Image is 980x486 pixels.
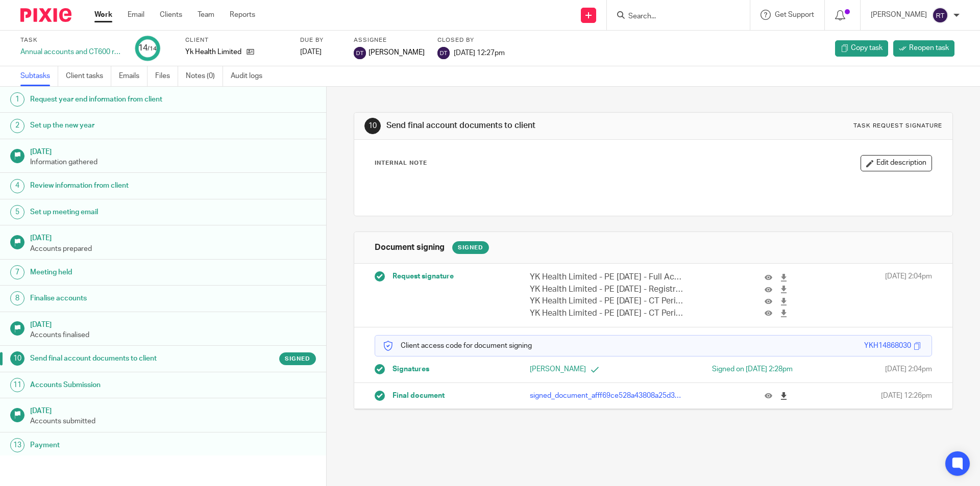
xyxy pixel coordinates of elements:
div: 5 [10,205,24,219]
a: Copy task [835,40,888,57]
h1: [DATE] [30,403,316,416]
a: Subtasks [20,66,58,86]
h1: Document signing [375,242,445,253]
p: Yk Health Limited [185,47,241,57]
h1: [DATE] [30,317,316,330]
p: YK Health Limited - PE [DATE] - Registrar Accounts.pdf [530,284,684,295]
a: Emails [119,66,148,86]
h1: Review information from client [30,178,221,193]
a: Notes (0) [186,66,223,86]
p: [PERSON_NAME] [871,10,927,20]
span: Get Support [775,11,814,18]
p: Accounts prepared [30,244,316,254]
span: Signatures [393,364,429,374]
img: Pixie [20,8,71,22]
h1: Meeting held [30,265,221,280]
h1: Accounts Submission [30,377,221,393]
p: Accounts submitted [30,416,316,426]
p: Internal Note [375,159,427,167]
div: 1 [10,92,24,107]
h1: Payment [30,438,221,453]
div: Signed on [DATE] 2:28pm [669,364,793,374]
span: Final document [393,391,445,401]
div: [DATE] [300,47,341,57]
img: svg%3E [437,47,450,59]
h1: Finalise accounts [30,291,221,306]
div: YKH14868030 [864,341,911,351]
div: 13 [10,438,24,452]
div: 10 [364,118,381,134]
div: 7 [10,265,24,279]
span: Copy task [851,43,883,53]
a: Work [94,10,112,20]
a: Email [128,10,144,20]
a: Reopen task [893,40,954,57]
span: [DATE] 12:27pm [454,49,505,56]
a: Reports [230,10,255,20]
div: 11 [10,378,24,392]
a: Audit logs [231,66,270,86]
p: Accounts finalised [30,330,316,340]
span: [DATE] 12:26pm [881,391,932,401]
p: YK Health Limited - PE [DATE] - CT Period 2.pdf [530,308,684,319]
span: Reopen task [909,43,949,53]
h1: Send final account documents to client [386,120,675,131]
span: Request signature [393,271,454,282]
input: Search [627,12,719,21]
span: [DATE] 2:04pm [885,271,932,319]
div: Task request signature [853,122,942,130]
img: svg%3E [932,7,948,23]
img: svg%3E [354,47,366,59]
button: Edit description [861,155,932,171]
span: Signed [285,354,310,363]
div: 10 [10,351,24,366]
h1: [DATE] [30,231,316,243]
label: Due by [300,36,341,44]
div: 2 [10,119,24,133]
div: Signed [452,241,489,254]
h1: [DATE] [30,144,316,157]
div: Annual accounts and CT600 return [20,47,122,57]
span: [DATE] 2:04pm [885,364,932,374]
label: Task [20,36,122,44]
p: YK Health Limited - PE [DATE] - Full Accounts.pdf [530,271,684,283]
p: Information gathered [30,157,316,167]
label: Client [185,36,287,44]
h1: Request year end information from client [30,92,221,107]
a: Clients [160,10,182,20]
label: Assignee [354,36,425,44]
div: 8 [10,291,24,305]
div: 4 [10,179,24,193]
a: Team [198,10,214,20]
span: [PERSON_NAME] [369,47,425,58]
p: [PERSON_NAME] [530,364,653,374]
h1: Set up meeting email [30,204,221,220]
label: Closed by [437,36,505,44]
p: signed_document_afff69ce528a43808a25d3e103f6fb9d.pdf [530,391,684,401]
h1: Send final account documents to client [30,351,221,366]
p: YK Health Limited - PE [DATE] - CT Period 1.pdf [530,295,684,307]
h1: Set up the new year [30,118,221,133]
div: 14 [138,42,157,54]
a: Files [155,66,178,86]
a: Client tasks [66,66,111,86]
p: Client access code for document signing [383,341,532,351]
small: /14 [148,46,157,52]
